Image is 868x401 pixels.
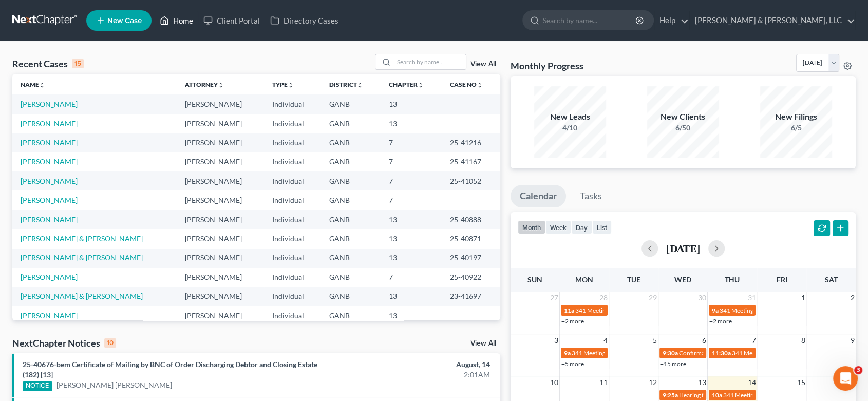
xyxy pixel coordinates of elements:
[800,292,806,304] span: 1
[442,210,500,229] td: 25-40888
[321,249,381,268] td: GANB
[321,287,381,306] td: GANB
[442,249,500,268] td: 25-40197
[264,133,321,152] td: Individual
[341,359,490,370] div: August, 14
[264,210,321,229] td: Individual
[381,210,442,229] td: 13
[21,234,143,243] a: [PERSON_NAME] & [PERSON_NAME]
[850,334,856,347] span: 9
[177,133,264,152] td: [PERSON_NAME]
[21,100,78,108] a: [PERSON_NAME]
[549,376,559,389] span: 10
[663,391,678,399] span: 9:25a
[321,152,381,171] td: GANB
[511,185,566,207] a: Calendar
[381,171,442,190] td: 7
[288,82,294,88] i: unfold_more
[381,94,442,113] td: 13
[381,114,442,133] td: 13
[648,376,658,389] span: 12
[177,249,264,268] td: [PERSON_NAME]
[663,349,678,357] span: 9:30a
[56,380,172,390] a: [PERSON_NAME] [PERSON_NAME]
[679,349,797,357] span: Confirmation Hearing for [PERSON_NAME]
[564,307,574,314] span: 11a
[746,376,757,389] span: 14
[21,81,45,88] a: Nameunfold_more
[592,220,612,234] button: list
[177,229,264,248] td: [PERSON_NAME]
[12,337,116,349] div: NextChapter Notices
[712,307,719,314] span: 9a
[534,123,606,133] div: 4/10
[598,292,609,304] span: 28
[177,210,264,229] td: [PERSON_NAME]
[602,334,609,347] span: 4
[854,366,862,374] span: 3
[418,82,424,88] i: unfold_more
[329,81,363,88] a: Districtunfold_more
[674,275,691,284] span: Wed
[477,82,483,88] i: unfold_more
[776,275,787,284] span: Fri
[177,287,264,306] td: [PERSON_NAME]
[701,334,707,347] span: 6
[155,11,198,30] a: Home
[527,275,542,284] span: Sun
[264,249,321,268] td: Individual
[177,268,264,287] td: [PERSON_NAME]
[72,59,84,68] div: 15
[21,138,78,147] a: [PERSON_NAME]
[442,268,500,287] td: 25-40922
[21,292,143,300] a: [PERSON_NAME] & [PERSON_NAME]
[21,177,78,185] a: [PERSON_NAME]
[511,60,583,72] h3: Monthly Progress
[697,292,707,304] span: 30
[647,111,719,123] div: New Clients
[442,229,500,248] td: 25-40871
[690,11,855,30] a: [PERSON_NAME] & [PERSON_NAME], LLC
[177,306,264,325] td: [PERSON_NAME]
[264,190,321,209] td: Individual
[652,334,658,347] span: 5
[709,317,732,325] a: +2 more
[177,171,264,190] td: [PERSON_NAME]
[760,111,832,123] div: New Filings
[660,360,686,368] a: +15 more
[746,292,757,304] span: 31
[442,287,500,306] td: 23-41697
[264,171,321,190] td: Individual
[543,11,637,30] input: Search by name...
[21,196,78,204] a: [PERSON_NAME]
[561,317,584,325] a: +2 more
[442,171,500,190] td: 25-41052
[39,82,45,88] i: unfold_more
[549,292,559,304] span: 27
[796,376,806,389] span: 15
[750,334,757,347] span: 7
[321,210,381,229] td: GANB
[264,152,321,171] td: Individual
[177,152,264,171] td: [PERSON_NAME]
[321,171,381,190] td: GANB
[712,391,722,399] span: 10a
[381,287,442,306] td: 13
[21,273,78,281] a: [PERSON_NAME]
[381,152,442,171] td: 7
[381,306,442,325] td: 13
[470,340,496,347] a: View All
[265,11,344,30] a: Directory Cases
[381,268,442,287] td: 7
[598,376,609,389] span: 11
[450,81,483,88] a: Case Nounfold_more
[824,275,837,284] span: Sat
[571,220,592,234] button: day
[394,54,466,69] input: Search by name...
[107,17,142,25] span: New Case
[760,123,832,133] div: 6/5
[575,307,668,314] span: 341 Meeting for [PERSON_NAME]
[518,220,545,234] button: month
[545,220,571,234] button: week
[564,349,571,357] span: 9a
